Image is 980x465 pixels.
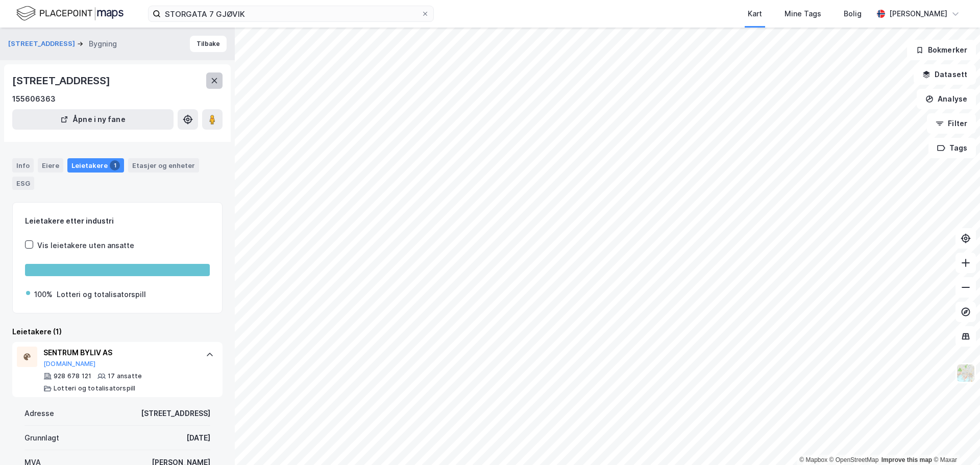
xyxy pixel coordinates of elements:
div: Leietakere etter industri [25,215,210,227]
iframe: Chat Widget [929,416,980,465]
div: 17 ansatte [108,372,142,380]
div: Mine Tags [785,8,821,20]
div: 155606363 [12,93,56,105]
div: [DATE] [186,432,210,444]
div: 1 [110,160,120,170]
div: Etasjer og enheter [132,161,195,170]
button: Tilbake [190,36,227,52]
div: Lotteri og totalisatorspill [54,384,135,393]
div: 100% [34,288,53,301]
div: Bolig [844,8,862,20]
a: Mapbox [799,456,827,463]
div: Adresse [24,407,54,420]
div: Info [12,158,34,173]
img: logo.f888ab2527a4732fd821a326f86c7f29.svg [16,5,124,22]
div: 928 678 121 [54,372,91,380]
div: Lotteri og totalisatorspill [57,288,146,301]
div: Eiere [38,158,63,173]
button: Filter [927,113,976,134]
div: Kart [748,8,762,20]
div: [PERSON_NAME] [889,8,947,20]
button: Bokmerker [907,40,976,60]
button: [STREET_ADDRESS] [8,39,77,49]
div: ESG [12,177,34,190]
button: [DOMAIN_NAME] [43,360,96,368]
a: Improve this map [881,456,932,463]
button: Åpne i ny fane [12,109,174,130]
div: [STREET_ADDRESS] [12,72,112,89]
div: Leietakere [67,158,124,173]
div: Grunnlagt [24,432,59,444]
button: Tags [928,138,976,158]
div: SENTRUM BYLIV AS [43,347,195,359]
div: Vis leietakere uten ansatte [37,239,134,252]
img: Z [956,363,975,383]
button: Datasett [914,64,976,85]
div: [STREET_ADDRESS] [141,407,210,420]
input: Søk på adresse, matrikkel, gårdeiere, leietakere eller personer [161,6,421,21]
button: Analyse [917,89,976,109]
div: Bygning [89,38,117,50]
div: Leietakere (1) [12,326,223,338]
a: OpenStreetMap [829,456,879,463]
